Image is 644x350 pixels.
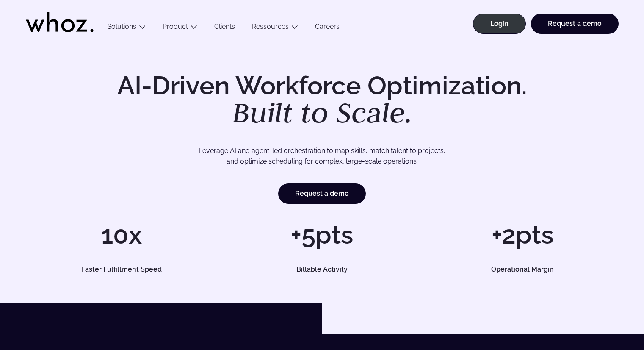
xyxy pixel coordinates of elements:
h1: 10x [26,222,218,247]
a: Login [473,14,526,34]
a: Product [163,22,188,31]
h5: Operational Margin [436,266,609,273]
button: Solutions [99,22,154,34]
a: Clients [206,22,243,34]
a: Ressources [252,22,289,31]
a: Request a demo [278,183,366,204]
em: Built to Scale. [232,94,412,131]
h5: Billable Activity [236,266,409,273]
h1: +5pts [226,222,418,247]
a: Careers [307,22,348,34]
h1: +2pts [426,222,618,247]
h1: AI-Driven Workforce Optimization. [105,73,539,127]
button: Ressources [243,22,307,34]
h5: Faster Fulfillment Speed [35,266,208,273]
a: Request a demo [531,14,619,34]
p: Leverage AI and agent-led orchestration to map skills, match talent to projects, and optimize sch... [55,145,589,167]
button: Product [154,22,206,34]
